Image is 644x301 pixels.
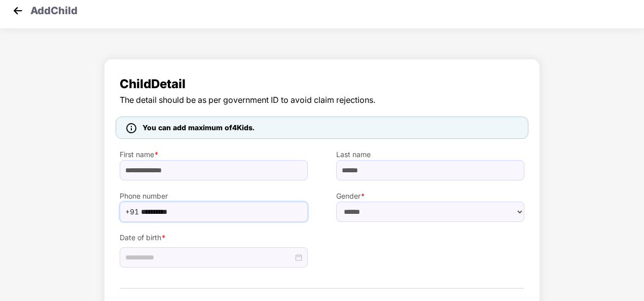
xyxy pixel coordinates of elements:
label: Date of birth [120,232,308,243]
img: svg+xml;base64,PHN2ZyB4bWxucz0iaHR0cDovL3d3dy53My5vcmcvMjAwMC9zdmciIHdpZHRoPSIzMCIgaGVpZ2h0PSIzMC... [10,3,25,18]
span: Child Detail [120,74,524,94]
span: +91 [125,204,139,219]
p: Add Child [30,3,78,15]
label: Phone number [120,191,308,202]
img: icon [126,123,136,133]
label: Last name [336,149,524,160]
label: First name [120,149,308,160]
span: You can add maximum of 4 Kids. [142,123,255,132]
label: Gender [336,191,524,202]
span: The detail should be as per government ID to avoid claim rejections. [120,94,524,106]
